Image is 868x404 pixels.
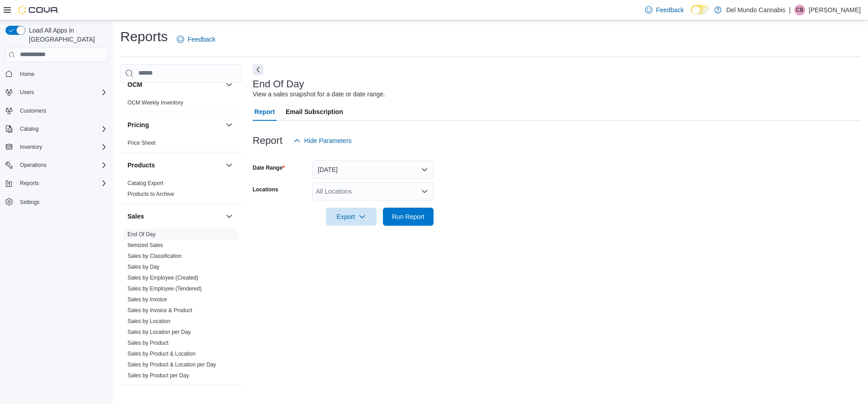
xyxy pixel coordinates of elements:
[173,30,219,48] a: Feedback
[127,285,202,292] a: Sales by Employee (Tendered)
[127,318,170,325] span: Sales by Location
[2,67,111,81] button: Home
[120,178,242,203] div: Products
[16,68,108,80] span: Home
[2,177,111,190] button: Reports
[224,119,235,130] button: Pricing
[16,124,108,134] span: Catalog
[691,5,710,14] input: Dark Mode
[16,196,108,207] span: Settings
[188,35,215,44] span: Feedback
[224,160,235,171] button: Products
[253,164,285,171] label: Date Range
[120,28,168,46] h1: Reports
[127,296,167,303] a: Sales by Invoice
[20,125,38,133] span: Catalog
[127,274,198,281] span: Sales by Employee (Created)
[127,361,216,368] a: Sales by Product & Location per Day
[127,307,192,314] a: Sales by Invoice & Product
[120,97,242,112] div: OCM
[127,180,163,187] span: Catalog Export
[16,178,108,189] span: Reports
[286,103,343,121] span: Email Subscription
[127,191,174,197] a: Products to Archive
[304,136,352,145] span: Hide Parameters
[16,69,38,80] a: Home
[127,340,169,346] a: Sales by Product
[127,339,169,347] span: Sales by Product
[809,5,861,15] p: [PERSON_NAME]
[224,79,235,90] button: OCM
[127,161,222,170] button: Products
[2,195,111,208] button: Settings
[16,124,42,134] button: Catalog
[120,138,242,152] div: Pricing
[253,64,264,75] button: Next
[16,142,46,152] button: Inventory
[127,99,183,106] span: OCM Weekly Inventory
[20,180,39,187] span: Reports
[127,212,222,221] button: Sales
[127,307,192,314] span: Sales by Invoice & Product
[127,264,160,270] a: Sales by Day
[127,253,182,259] a: Sales by Classification
[127,372,189,379] span: Sales by Product per Day
[383,208,434,226] button: Run Report
[127,242,163,248] a: Itemized Sales
[127,329,191,335] a: Sales by Location per Day
[16,197,43,208] a: Settings
[392,212,425,221] span: Run Report
[253,79,304,90] h3: End Of Day
[18,5,59,14] img: Cova
[127,161,155,170] h3: Products
[127,328,191,336] span: Sales by Location per Day
[16,160,108,171] span: Operations
[25,26,108,44] span: Load All Apps in [GEOGRAPHIC_DATA]
[2,86,111,99] button: Users
[127,120,222,129] button: Pricing
[312,161,434,179] button: [DATE]
[127,275,198,281] a: Sales by Employee (Created)
[127,351,196,357] a: Sales by Product & Location
[16,105,50,116] a: Customers
[127,100,183,106] a: OCM Weekly Inventory
[789,5,791,15] p: |
[2,123,111,135] button: Catalog
[127,80,142,89] h3: OCM
[421,188,428,195] button: Open list of options
[127,190,174,198] span: Products to Archive
[127,372,189,379] a: Sales by Product per Day
[127,296,167,303] span: Sales by Invoice
[127,180,163,186] a: Catalog Export
[127,231,156,238] a: End Of Day
[120,229,242,385] div: Sales
[127,285,202,292] span: Sales by Employee (Tendered)
[726,5,785,15] p: Del Mundo Cannabis
[794,5,805,15] div: Cody Brumfield
[16,87,38,98] button: Users
[127,318,170,324] a: Sales by Location
[5,64,108,232] nav: Complex example
[2,141,111,153] button: Inventory
[20,199,39,206] span: Settings
[127,212,144,221] h3: Sales
[253,90,385,99] div: View a sales snapshot for a date or date range.
[290,132,355,150] button: Hide Parameters
[331,208,371,226] span: Export
[16,160,50,171] button: Operations
[127,263,160,271] span: Sales by Day
[127,140,156,146] a: Price Sheet
[253,135,283,146] h3: Report
[127,361,216,368] span: Sales by Product & Location per Day
[253,186,278,193] label: Locations
[20,162,47,169] span: Operations
[127,120,149,129] h3: Pricing
[20,107,46,114] span: Customers
[16,87,108,98] span: Users
[16,178,42,189] button: Reports
[656,5,684,14] span: Feedback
